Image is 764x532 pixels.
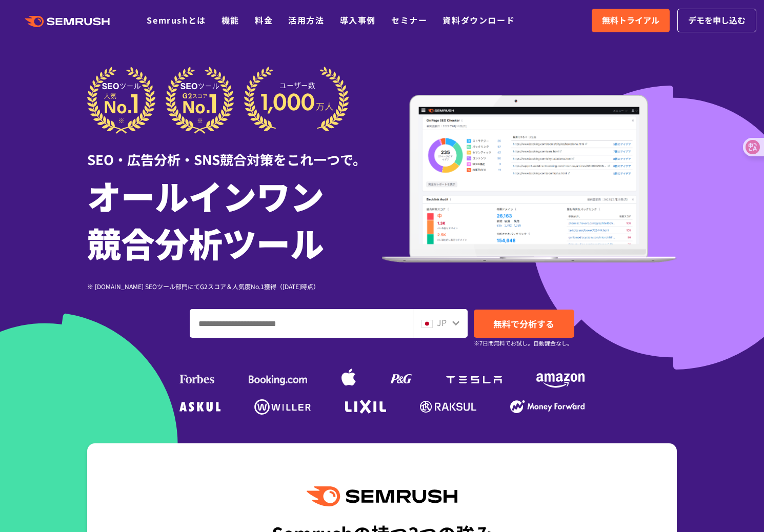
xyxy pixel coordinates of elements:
a: 機能 [222,14,239,26]
a: 無料で分析する [474,310,574,338]
h1: オールインワン 競合分析ツール [87,172,382,266]
span: JP [437,316,447,329]
a: 資料ダウンロード [443,14,515,26]
div: SEO・広告分析・SNS競合対策をこれ一つで。 [87,134,382,169]
span: デモを申し込む [688,14,746,27]
a: 料金 [255,14,273,26]
a: 活用方法 [288,14,324,26]
input: ドメイン、キーワードまたはURLを入力してください [190,310,412,337]
span: 無料で分析する [493,317,554,330]
img: Semrush [307,486,457,506]
div: ※ [DOMAIN_NAME] SEOツール部門にてG2スコア＆人気度No.1獲得（[DATE]時点） [87,281,382,291]
a: 無料トライアル [592,9,670,32]
a: Semrushとは [147,14,206,26]
small: ※7日間無料でお試し。自動課金なし。 [474,338,573,348]
a: デモを申し込む [677,9,756,32]
a: セミナー [391,14,427,26]
a: 導入事例 [340,14,376,26]
span: 無料トライアル [602,14,659,27]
